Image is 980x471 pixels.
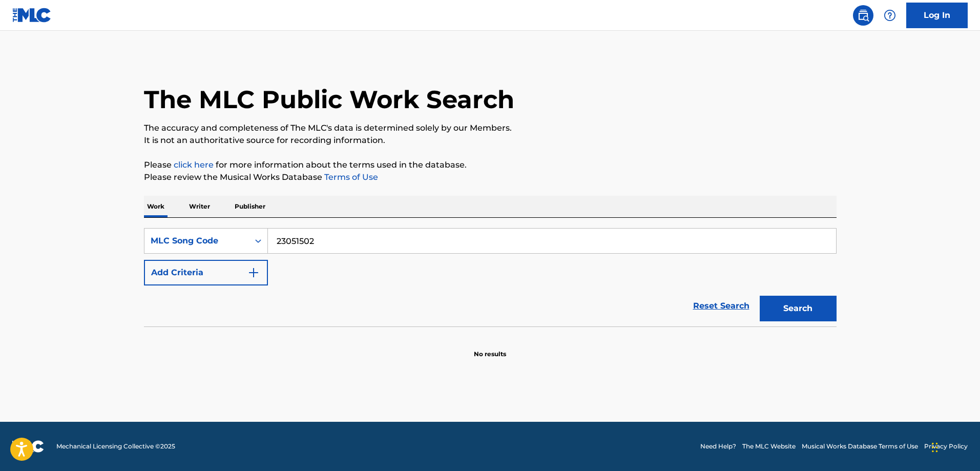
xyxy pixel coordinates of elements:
a: Public Search [853,5,873,26]
a: The MLC Website [742,442,796,451]
span: Mechanical Licensing Collective © 2025 [56,442,175,451]
a: Privacy Policy [924,442,968,451]
form: Search Form [144,228,837,326]
p: Please for more information about the terms used in the database. [144,159,837,171]
a: Reset Search [688,295,755,317]
p: It is not an authoritative source for recording information. [144,134,837,147]
div: Help [880,5,900,26]
img: 9d2ae6d4665cec9f34b9.svg [247,267,260,279]
a: Terms of Use [322,172,378,182]
a: Need Help? [700,442,736,451]
img: logo [12,440,44,453]
p: Work [144,196,168,217]
img: search [857,9,869,22]
iframe: Chat Widget [929,422,980,471]
p: The accuracy and completeness of The MLC's data is determined solely by our Members. [144,122,837,134]
p: Writer [186,196,213,217]
div: MLC Song Code [151,235,243,247]
a: Log In [906,3,968,28]
p: Publisher [232,196,268,217]
button: Add Criteria [144,260,268,285]
img: MLC Logo [12,8,52,23]
a: Musical Works Database Terms of Use [802,442,918,451]
div: Drag [932,432,938,463]
a: click here [174,160,214,170]
img: help [884,9,896,22]
p: No results [474,337,506,359]
h1: The MLC Public Work Search [144,84,514,115]
p: Please review the Musical Works Database [144,171,837,183]
button: Search [760,296,837,321]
